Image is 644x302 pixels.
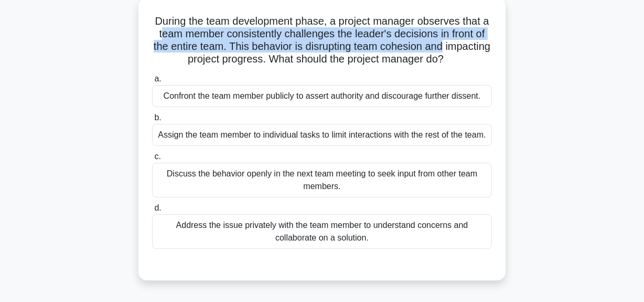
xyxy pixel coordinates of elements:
[154,203,161,212] span: d.
[152,163,492,197] div: Discuss the behavior openly in the next team meeting to seek input from other team members.
[154,113,161,122] span: b.
[154,152,160,161] span: c.
[154,74,161,83] span: a.
[151,15,493,66] h5: During the team development phase, a project manager observes that a team member consistently cha...
[152,124,492,146] div: Assign the team member to individual tasks to limit interactions with the rest of the team.
[152,214,492,249] div: Address the issue privately with the team member to understand concerns and collaborate on a solu...
[152,85,492,107] div: Confront the team member publicly to assert authority and discourage further dissent.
